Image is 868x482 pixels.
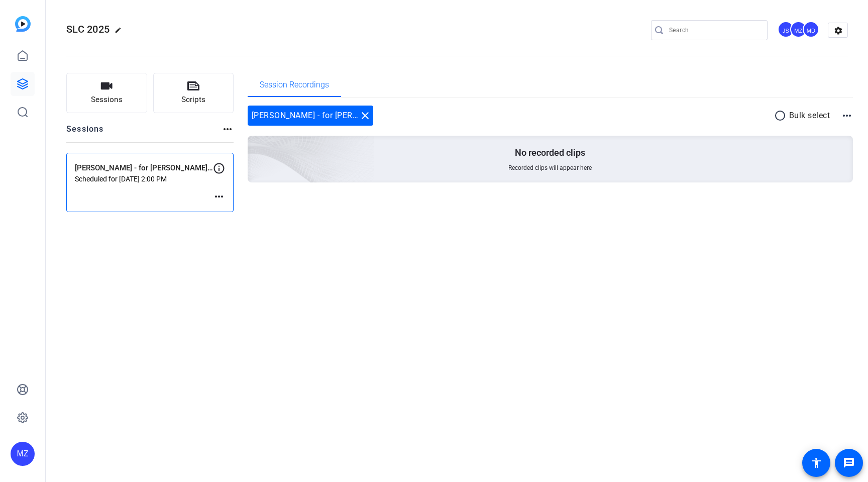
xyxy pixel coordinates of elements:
input: Search [669,24,759,36]
span: SLC 2025 [66,23,110,35]
mat-icon: message [843,457,855,469]
p: No recorded clips [515,147,585,159]
mat-icon: radio_button_unchecked [774,110,789,122]
p: Bulk select [789,110,830,122]
span: Sessions [91,94,123,106]
ngx-avatar: Jake Sullivan [778,21,795,39]
span: Scripts [181,94,205,106]
mat-icon: edit [115,27,127,39]
h2: Sessions [66,123,104,142]
button: Scripts [153,73,234,113]
img: blue-gradient.svg [15,16,31,32]
div: MD [803,21,819,38]
mat-icon: settings [828,23,848,38]
mat-icon: more_horiz [213,190,225,203]
mat-icon: more_horiz [222,123,234,135]
img: embarkstudio-empty-session.png [135,36,375,254]
span: Session Recordings [260,81,329,89]
div: MZ [790,21,807,38]
p: [PERSON_NAME] - for [PERSON_NAME] retirement video [75,162,213,174]
mat-icon: more_horiz [841,110,853,122]
mat-icon: close [359,110,371,122]
div: JS [778,21,794,38]
button: Sessions [66,73,147,113]
ngx-avatar: Mitch Zuleger [790,21,808,39]
p: Scheduled for [DATE] 2:00 PM [75,175,213,183]
div: MZ [11,442,35,466]
div: [PERSON_NAME] - for [PERSON_NAME] retirement video [248,106,373,126]
mat-icon: accessibility [810,457,822,469]
ngx-avatar: Melissa Donlin [803,21,820,39]
span: Recorded clips will appear here [508,164,592,172]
